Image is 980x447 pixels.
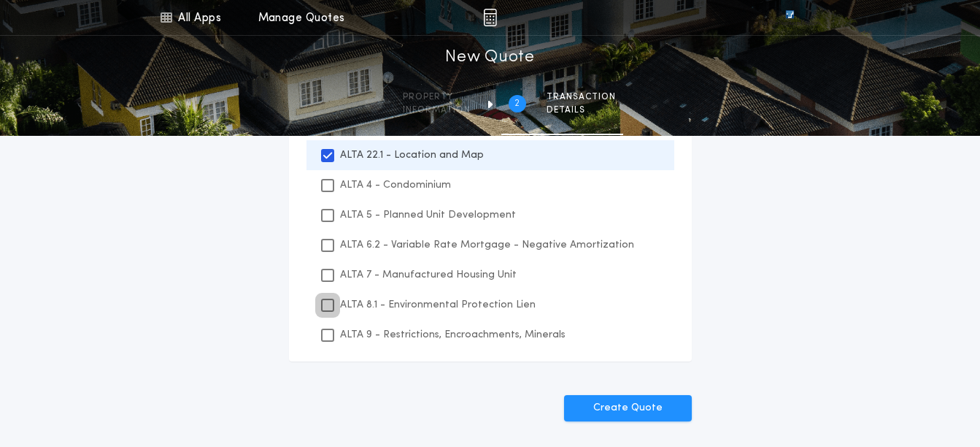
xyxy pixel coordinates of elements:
p: ALTA 8.1 - Environmental Protection Lien [340,297,536,313]
img: vs-icon [759,10,820,25]
img: img [483,9,497,26]
span: Transaction [547,91,616,103]
button: Create Quote [564,395,692,421]
p: ALTA 4 - Condominium [340,177,451,193]
span: information [403,104,471,116]
p: ALTA 5 - Planned Unit Development [340,207,516,223]
ul: Select Endorsements [289,129,692,362]
span: Property [403,91,471,103]
p: ALTA 22.1 - Location and Map [340,148,484,163]
h2: 2 [514,98,520,110]
h1: New Quote [445,46,534,69]
p: ALTA 9 - Restrictions, Encroachments, Minerals [340,327,566,343]
span: details [547,104,616,116]
p: ALTA 6.2 - Variable Rate Mortgage - Negative Amortization [340,237,634,253]
p: ALTA 7 - Manufactured Housing Unit [340,267,517,283]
